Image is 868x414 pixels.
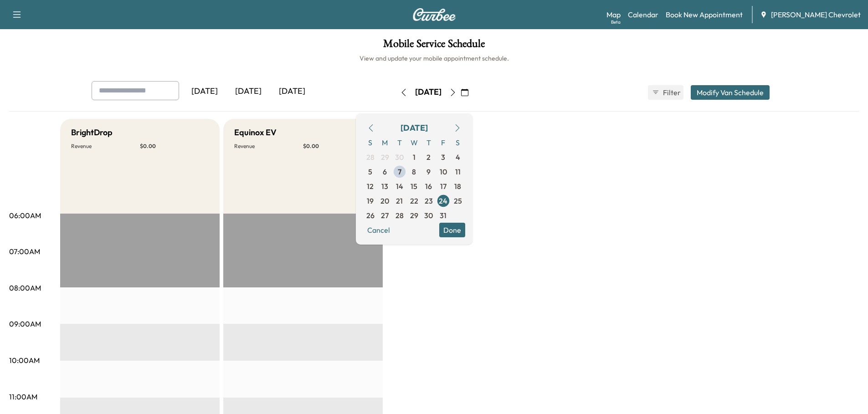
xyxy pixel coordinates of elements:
[395,210,404,221] span: 28
[412,166,416,177] span: 8
[436,135,451,150] span: F
[691,85,770,100] button: Modify Van Schedule
[440,166,447,177] span: 10
[381,181,388,192] span: 13
[396,181,403,192] span: 14
[383,166,387,177] span: 6
[771,9,861,20] span: [PERSON_NAME] Chevrolet
[606,9,621,20] a: MapBeta
[440,210,447,221] span: 31
[451,135,465,150] span: S
[9,38,859,54] h1: Mobile Service Schedule
[421,135,436,150] span: T
[366,152,375,163] span: 28
[663,87,679,98] span: Filter
[9,355,40,366] p: 10:00AM
[234,143,303,150] p: Revenue
[234,126,277,139] h5: Equinox EV
[426,152,431,163] span: 2
[9,246,40,257] p: 07:00AM
[424,210,433,221] span: 30
[396,195,403,206] span: 21
[456,152,460,163] span: 4
[425,195,433,206] span: 23
[426,166,431,177] span: 9
[455,166,461,177] span: 11
[363,223,394,237] button: Cancel
[413,152,416,163] span: 1
[440,181,447,192] span: 17
[648,85,683,100] button: Filter
[441,152,445,163] span: 3
[363,135,378,150] span: S
[454,181,461,192] span: 18
[9,282,41,293] p: 08:00AM
[439,195,447,206] span: 24
[378,135,392,150] span: M
[380,195,389,206] span: 20
[367,195,374,206] span: 19
[628,9,658,20] a: Calendar
[401,122,428,134] div: [DATE]
[381,210,389,221] span: 27
[71,126,113,139] h5: BrightDrop
[183,81,226,102] div: [DATE]
[411,181,417,192] span: 15
[381,152,389,163] span: 29
[140,143,209,150] p: $ 0.00
[425,181,432,192] span: 16
[395,152,404,163] span: 30
[407,135,421,150] span: W
[9,210,41,221] p: 06:00AM
[666,9,743,20] a: Book New Appointment
[415,87,442,98] div: [DATE]
[398,166,401,177] span: 7
[366,210,375,221] span: 26
[226,81,270,102] div: [DATE]
[303,143,372,150] p: $ 0.00
[368,166,372,177] span: 5
[270,81,314,102] div: [DATE]
[410,195,418,206] span: 22
[392,135,407,150] span: T
[71,143,140,150] p: Revenue
[454,195,462,206] span: 25
[611,19,621,26] div: Beta
[9,54,859,63] h6: View and update your mobile appointment schedule.
[9,318,41,329] p: 09:00AM
[367,181,374,192] span: 12
[412,8,456,21] img: Curbee Logo
[439,223,465,237] button: Done
[410,210,418,221] span: 29
[9,391,37,402] p: 11:00AM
